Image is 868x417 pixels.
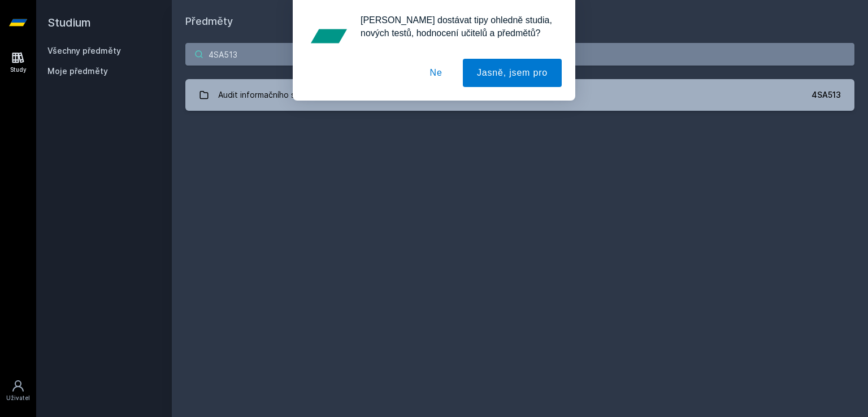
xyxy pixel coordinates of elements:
div: Uživatel [6,394,30,402]
button: Ne [416,59,457,87]
button: Jasně, jsem pro [463,59,562,87]
a: Uživatel [2,373,34,408]
img: notification icon [306,14,351,59]
div: [PERSON_NAME] dostávat tipy ohledně studia, nových testů, hodnocení učitelů a předmětů? [351,14,562,40]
